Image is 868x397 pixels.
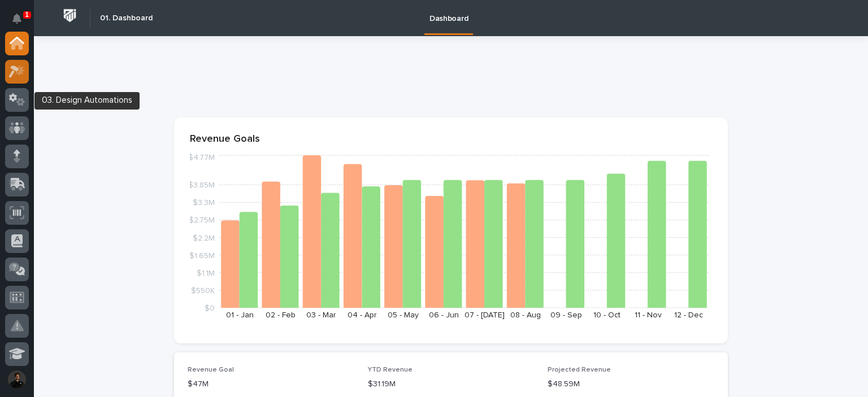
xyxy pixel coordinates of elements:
p: $48.59M [548,378,714,390]
text: 06 - Jun [429,311,459,319]
button: users-avatar [5,368,29,391]
tspan: $550K [191,286,215,294]
tspan: $3.85M [188,181,215,189]
p: Revenue Goals [190,133,712,146]
p: $31.19M [368,378,535,390]
tspan: $3.3M [193,199,215,207]
p: $47M [188,378,354,390]
button: Notifications [5,7,29,30]
p: 1 [25,11,29,19]
tspan: $0 [205,304,215,312]
tspan: $2.75M [189,216,215,224]
text: 08 - Aug [510,311,541,319]
tspan: $1.65M [189,251,215,259]
text: 11 - Nov [635,311,662,319]
span: Revenue Goal [188,367,234,373]
div: Notifications1 [14,14,29,32]
span: YTD Revenue [368,367,413,373]
text: 04 - Apr [348,311,377,319]
text: 01 - Jan [226,311,254,319]
h2: 01. Dashboard [100,14,153,23]
text: 12 - Dec [674,311,703,319]
tspan: $4.77M [188,154,215,162]
text: 10 - Oct [593,311,620,319]
text: 03 - Mar [306,311,336,319]
text: 07 - [DATE] [465,311,505,319]
tspan: $2.2M [193,234,215,242]
tspan: $1.1M [197,269,215,277]
img: Workspace Logo [59,5,80,26]
span: Projected Revenue [548,367,611,373]
text: 02 - Feb [266,311,296,319]
text: 05 - May [388,311,419,319]
text: 09 - Sep [550,311,582,319]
